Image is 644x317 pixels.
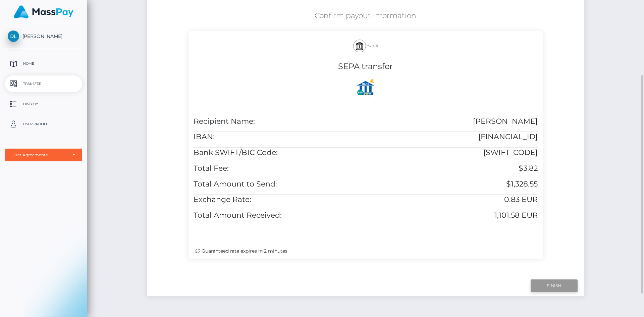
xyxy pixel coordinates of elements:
[371,195,538,205] h5: 0.83 EUR
[5,96,82,112] a: History
[5,33,82,39] span: [PERSON_NAME]
[194,116,361,127] h5: Recipient Name:
[5,149,82,161] button: User Agreements
[195,248,536,255] div: Guaranteed rate expires in 2 minutes
[194,148,361,158] h5: Bank SWIFT/BIC Code:
[194,179,361,190] h5: Total Amount to Send:
[194,210,361,221] h5: Total Amount Received:
[8,59,79,69] p: Home
[371,210,538,221] h5: 1,101.58 EUR
[8,119,79,129] p: User Profile
[531,279,578,292] input: Finish
[355,76,376,98] img: Z
[194,132,361,142] h5: IBAN:
[371,148,538,158] h5: [SWIFT_CODE]
[371,163,538,174] h5: $3.82
[194,61,538,72] h4: SEPA transfer
[5,116,82,133] a: User Profile
[5,75,82,92] a: Transfer
[371,179,538,190] h5: $1,328.55
[5,55,82,72] a: Home
[8,99,79,109] p: History
[152,11,579,21] h5: Confirm payout information
[194,163,361,174] h5: Total Fee:
[194,36,538,56] h5: Bank
[8,79,79,89] p: Transfer
[371,132,538,142] h5: [FINANCIAL_ID]
[356,42,364,50] img: bank.svg
[14,5,73,18] img: MassPay
[371,116,538,127] h5: [PERSON_NAME]
[12,152,67,158] div: User Agreements
[194,195,361,205] h5: Exchange Rate:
